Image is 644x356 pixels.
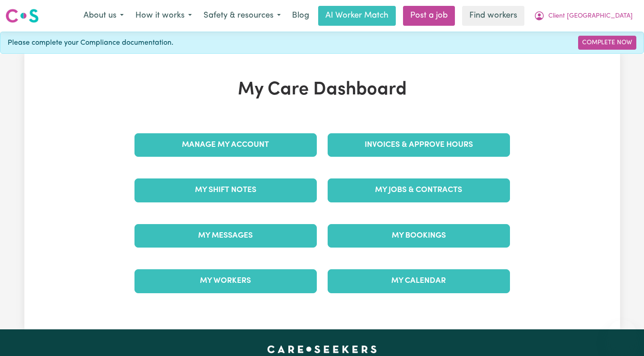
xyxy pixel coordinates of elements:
[78,6,130,25] button: About us
[198,6,287,25] button: Safety & resources
[462,6,524,26] a: Find workers
[134,224,317,248] a: My Messages
[5,8,39,24] img: Careseekers logo
[267,346,377,353] a: Careseekers home page
[578,36,636,50] a: Complete Now
[608,320,637,349] iframe: Button to launch messaging window
[318,6,396,26] a: AI Worker Match
[548,11,633,21] span: Client [GEOGRAPHIC_DATA]
[528,6,639,25] button: My Account
[328,178,510,202] a: My Jobs & Contracts
[287,6,315,26] a: Blog
[328,269,510,293] a: My Calendar
[8,37,173,48] span: Please complete your Compliance documentation.
[129,79,515,101] h1: My Care Dashboard
[5,5,39,26] a: Careseekers logo
[134,133,317,157] a: Manage My Account
[134,178,317,202] a: My Shift Notes
[328,133,510,157] a: Invoices & Approve Hours
[130,6,198,25] button: How it works
[328,224,510,248] a: My Bookings
[403,6,455,26] a: Post a job
[134,269,317,293] a: My Workers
